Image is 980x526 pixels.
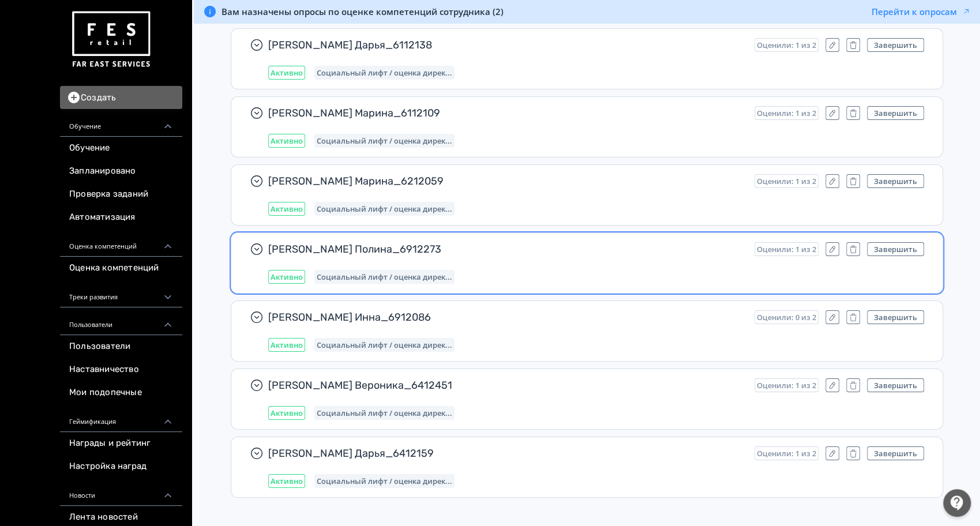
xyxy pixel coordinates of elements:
button: Перейти к опросам [872,6,971,17]
span: Социальный лифт / оценка директора магазина [317,136,452,145]
button: Завершить [867,106,924,120]
span: Оценили: 1 из 2 [757,40,816,50]
span: Социальный лифт / оценка директора магазина [317,204,452,213]
span: Активно [271,204,303,213]
span: Оценили: 1 из 2 [757,108,816,118]
button: Завершить [867,446,924,460]
span: Социальный лифт / оценка директора магазина [317,408,452,418]
span: Активно [271,476,303,486]
button: Завершить [867,242,924,256]
span: Оценили: 1 из 2 [757,449,816,458]
div: Новости [60,478,182,506]
span: [PERSON_NAME] Полина_6912273 [268,242,745,256]
button: Завершить [867,38,924,52]
span: Оценили: 0 из 2 [757,313,816,322]
a: Настройка наград [60,455,182,478]
span: [PERSON_NAME] Дарья_6112138 [268,38,745,52]
div: Треки развития [60,280,182,307]
button: Завершить [867,174,924,188]
div: Обучение [60,109,182,137]
span: Активно [271,136,303,145]
span: Активно [271,340,303,350]
a: Мои подопечные [60,381,182,404]
a: Проверка заданий [60,183,182,206]
a: Обучение [60,137,182,160]
span: Вам назначены опросы по оценке компетенций сотрудника (2) [221,6,504,17]
a: Наставничество [60,358,182,381]
a: Пользователи [60,335,182,358]
span: [PERSON_NAME] Инна_6912086 [268,310,745,324]
div: Оценка компетенций [60,229,182,257]
span: Оценили: 1 из 2 [757,176,816,186]
a: Награды и рейтинг [60,432,182,455]
button: Создать [60,86,182,109]
span: Оценили: 1 из 2 [757,381,816,390]
span: [PERSON_NAME] Марина_6112109 [268,106,745,120]
span: Активно [271,272,303,281]
span: [PERSON_NAME] Дарья_6412159 [268,446,745,460]
span: Активно [271,408,303,418]
span: Социальный лифт / оценка директора магазина [317,272,452,281]
span: Активно [271,68,303,77]
a: Автоматизация [60,206,182,229]
img: https://files.teachbase.ru/system/account/57463/logo/medium-936fc5084dd2c598f50a98b9cbe0469a.png [69,7,152,72]
a: Запланировано [60,160,182,183]
div: Геймификация [60,404,182,432]
span: Социальный лифт / оценка директора магазина [317,340,452,350]
span: Оценили: 1 из 2 [757,245,816,254]
span: Социальный лифт / оценка директора магазина [317,476,452,486]
span: [PERSON_NAME] Вероника_6412451 [268,378,745,392]
div: Пользователи [60,307,182,335]
span: Социальный лифт / оценка директора магазина [317,68,452,77]
button: Завершить [867,378,924,392]
span: [PERSON_NAME] Марина_6212059 [268,174,745,188]
a: Оценка компетенций [60,257,182,280]
button: Завершить [867,310,924,324]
